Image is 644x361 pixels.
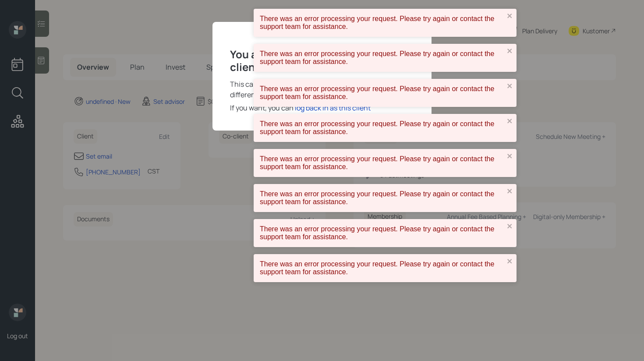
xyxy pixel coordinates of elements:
[260,85,504,101] div: There was an error processing your request. Please try again or contact the support team for assi...
[507,258,513,266] button: close
[507,152,513,161] button: close
[260,225,504,241] div: There was an error processing your request. Please try again or contact the support team for assi...
[507,223,513,231] button: close
[260,190,504,206] div: There was an error processing your request. Please try again or contact the support team for assi...
[260,120,504,136] div: There was an error processing your request. Please try again or contact the support team for assi...
[230,48,414,74] h3: You are no longer logged in as this client.
[507,188,513,196] button: close
[507,82,513,91] button: close
[260,260,504,276] div: There was an error processing your request. Please try again or contact the support team for assi...
[507,12,513,21] button: close
[260,155,504,171] div: There was an error processing your request. Please try again or contact the support team for assi...
[507,47,513,56] button: close
[230,79,414,100] div: This can happen when you log in as another client in a different tab.
[507,117,513,126] button: close
[230,103,414,113] div: If you want, you can
[260,50,504,66] div: There was an error processing your request. Please try again or contact the support team for assi...
[260,15,504,31] div: There was an error processing your request. Please try again or contact the support team for assi...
